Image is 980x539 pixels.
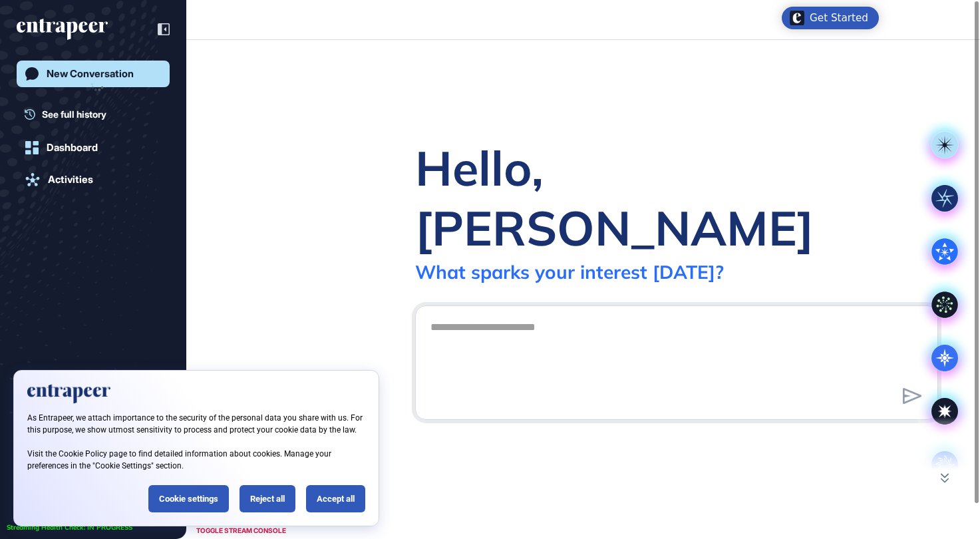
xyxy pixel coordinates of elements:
div: TOGGLE STREAM CONSOLE [193,522,289,539]
a: See full history [25,107,170,121]
a: Activities [17,166,170,193]
div: entrapeer-logo [17,19,108,40]
div: Hello, [PERSON_NAME] [415,138,938,258]
img: launcher-image-alternative-text [790,11,804,25]
div: Activities [48,174,93,186]
span: See full history [42,107,106,121]
div: Dashboard [47,142,98,154]
a: Dashboard [17,134,170,161]
div: Open Get Started checklist [782,7,879,29]
div: What sparks your interest [DATE]? [415,260,724,283]
div: New Conversation [47,68,134,80]
a: New Conversation [17,61,170,87]
div: Get Started [810,11,868,25]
